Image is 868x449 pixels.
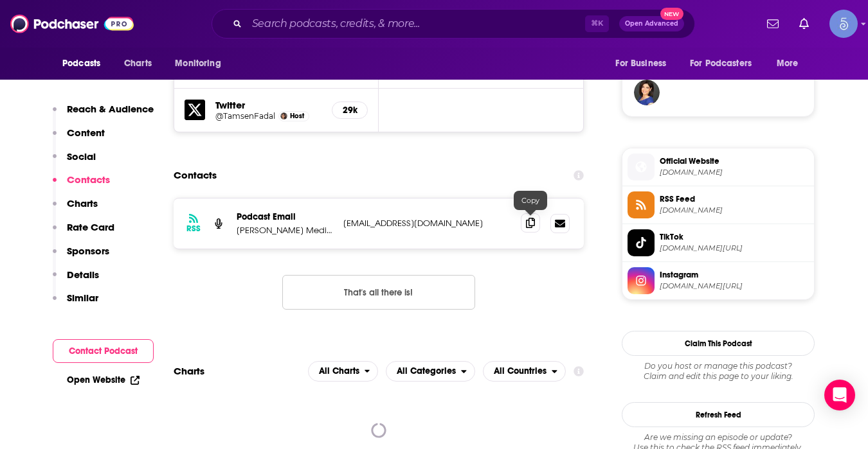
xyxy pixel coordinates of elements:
p: Charts [67,197,98,209]
span: New [660,8,683,20]
h5: 29k [343,105,357,116]
h2: Platforms [308,361,379,382]
button: open menu [483,361,566,382]
p: Reach & Audience [67,103,154,115]
span: Open Advanced [625,21,678,27]
p: Similar [67,292,98,304]
button: Similar [53,292,98,315]
button: Open AdvancedNew [619,16,684,31]
p: Content [67,127,105,139]
img: Podchaser - Follow, Share and Rate Podcasts [10,12,134,36]
a: Open Website [67,374,140,385]
span: More [777,55,799,73]
a: Show notifications dropdown [762,13,784,35]
button: open menu [166,51,237,76]
a: Show notifications dropdown [794,13,814,35]
a: Official Website[DOMAIN_NAME] [628,154,809,180]
button: Sponsors [53,245,109,269]
button: Reach & Audience [53,103,154,127]
span: Host [290,112,304,120]
h3: RSS [186,224,201,234]
div: Open Intercom Messenger [824,380,855,410]
span: tamsenfadal.com [660,168,809,177]
span: Instagram [660,269,809,281]
div: Search podcasts, credits, & more... [212,9,695,39]
button: Refresh Feed [622,402,815,427]
button: open menu [308,361,379,382]
span: Podcasts [62,55,100,73]
span: instagram.com/tamsenshow [660,281,809,291]
button: open menu [386,361,475,382]
h2: Charts [174,365,204,377]
button: Social [53,150,96,174]
span: Logged in as Spiral5-G1 [829,10,858,38]
p: [PERSON_NAME] Media / Authentic Wave [237,225,333,236]
span: All Countries [494,367,547,376]
span: For Business [615,55,666,73]
input: Search podcasts, credits, & more... [247,13,585,34]
span: ⌘ K [585,15,609,32]
p: Podcast Email [237,211,333,222]
button: Contact Podcast [53,339,154,363]
h2: Contacts [174,163,217,188]
button: Content [53,127,105,150]
button: Nothing here. [282,275,475,310]
p: Contacts [67,173,110,186]
a: @TamsenFadal [215,111,275,121]
span: All Categories [397,367,456,376]
img: Tamsen Fadal [280,112,287,119]
span: Official Website [660,155,809,167]
span: TikTok [660,231,809,243]
span: Do you host or manage this podcast? [622,361,815,371]
img: User Profile [829,10,858,38]
p: Social [67,150,96,163]
p: Rate Card [67,221,114,233]
p: Sponsors [67,245,109,257]
span: Monitoring [175,55,221,73]
span: tiktok.com/@tamsenshow [660,243,809,253]
a: Charts [116,51,159,76]
span: RSS Feed [660,193,809,205]
span: feeds.megaphone.fm [660,206,809,215]
p: [EMAIL_ADDRESS][DOMAIN_NAME] [343,218,511,229]
button: Claim This Podcast [622,331,815,356]
button: open menu [682,51,770,76]
h5: Twitter [215,99,321,111]
button: Show profile menu [829,10,858,38]
a: RSS Feed[DOMAIN_NAME] [628,191,809,218]
span: Charts [124,55,152,73]
button: Contacts [53,173,110,197]
button: open menu [53,51,117,76]
button: open menu [768,51,815,76]
a: TikTok[DOMAIN_NAME][URL] [628,229,809,256]
button: Details [53,269,99,292]
button: open menu [606,51,682,76]
img: tamsenfadaltv [634,80,660,105]
span: All Charts [319,367,359,376]
a: Instagram[DOMAIN_NAME][URL] [628,267,809,294]
div: Claim and edit this page to your liking. [622,361,815,382]
p: Details [67,269,99,281]
button: Charts [53,197,98,221]
button: Rate Card [53,221,114,245]
span: For Podcasters [690,55,752,73]
h2: Categories [386,361,475,382]
div: Copy [514,191,547,210]
h2: Countries [483,361,566,382]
